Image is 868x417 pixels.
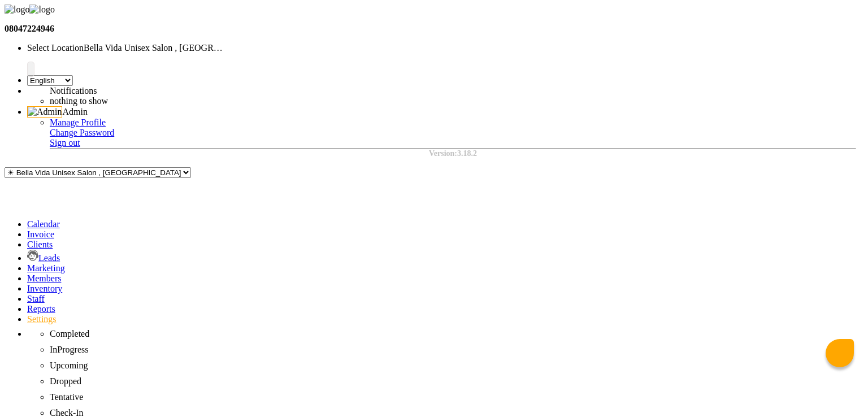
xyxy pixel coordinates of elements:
a: Manage Profile [50,118,106,127]
span: Members [27,273,61,283]
span: Invoice [27,229,54,239]
span: Calendar [27,219,60,229]
b: 08047224946 [5,24,54,33]
span: Leads [38,253,60,263]
span: Reports [27,304,55,314]
li: nothing to show [50,96,332,106]
a: Change Password [50,128,114,137]
span: Settings [27,314,57,324]
span: Marketing [27,263,65,273]
img: Admin [27,106,62,118]
span: Inventory [27,284,62,293]
span: Staff [27,294,45,303]
span: Dropped [50,376,81,386]
span: Tentative [50,392,83,402]
div: Notifications [50,86,332,96]
span: Completed [50,329,89,338]
div: Version:3.18.2 [50,149,856,158]
a: Sign out [50,138,80,147]
img: logo [29,5,54,15]
span: Clients [27,240,53,249]
span: Admin [62,107,87,116]
img: logo [5,5,29,15]
span: InProgress [50,345,88,354]
span: Upcoming [50,360,88,370]
iframe: chat widget [821,372,857,406]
